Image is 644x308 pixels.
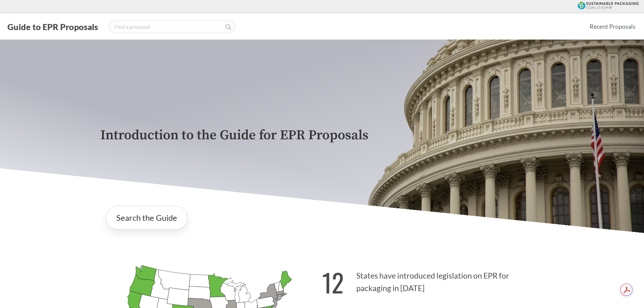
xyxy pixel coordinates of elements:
p: Introduction to the Guide for EPR Proposals [100,128,544,143]
strong: 12 [322,263,344,301]
a: Search the Guide [106,206,188,230]
input: Find a proposal [109,20,235,33]
p: States have introduced legislation on EPR for packaging in [DATE] [322,259,544,301]
button: Guide to EPR Proposals [5,21,100,32]
a: Recent Proposals [587,19,639,34]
